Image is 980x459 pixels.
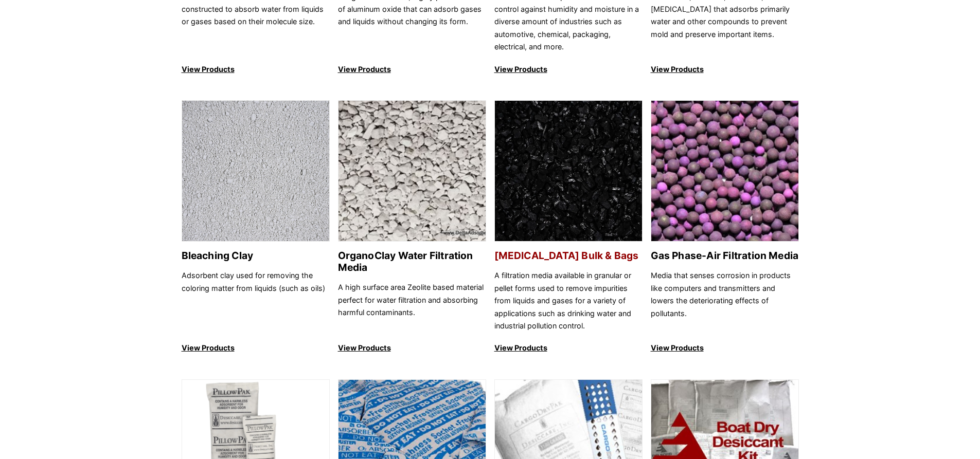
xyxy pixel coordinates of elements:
[338,101,486,242] img: OrganoClay Water Filtration Media
[651,63,799,76] p: View Products
[495,101,642,242] img: Activated Carbon Bulk & Bags
[182,269,330,332] p: Adsorbent clay used for removing the coloring matter from liquids (such as oils)
[182,63,330,76] p: View Products
[494,250,643,262] h2: [MEDICAL_DATA] Bulk & Bags
[182,250,330,262] h2: Bleaching Clay
[651,100,799,355] a: Gas Phase-Air Filtration Media Gas Phase-Air Filtration Media Media that senses corrosion in prod...
[494,100,643,355] a: Activated Carbon Bulk & Bags [MEDICAL_DATA] Bulk & Bags A filtration media available in granular ...
[651,342,799,354] p: View Products
[338,250,486,273] h2: OrganoClay Water Filtration Media
[338,100,486,355] a: OrganoClay Water Filtration Media OrganoClay Water Filtration Media A high surface area Zeolite b...
[182,342,330,354] p: View Products
[338,63,486,76] p: View Products
[651,101,798,242] img: Gas Phase-Air Filtration Media
[494,63,643,76] p: View Products
[338,342,486,354] p: View Products
[651,250,799,262] h2: Gas Phase-Air Filtration Media
[494,269,643,332] p: A filtration media available in granular or pellet forms used to remove impurities from liquids a...
[494,342,643,354] p: View Products
[651,269,799,332] p: Media that senses corrosion in products like computers and transmitters and lowers the deteriorat...
[182,101,329,242] img: Bleaching Clay
[182,100,330,355] a: Bleaching Clay Bleaching Clay Adsorbent clay used for removing the coloring matter from liquids (...
[338,281,486,332] p: A high surface area Zeolite based material perfect for water filtration and absorbing harmful con...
